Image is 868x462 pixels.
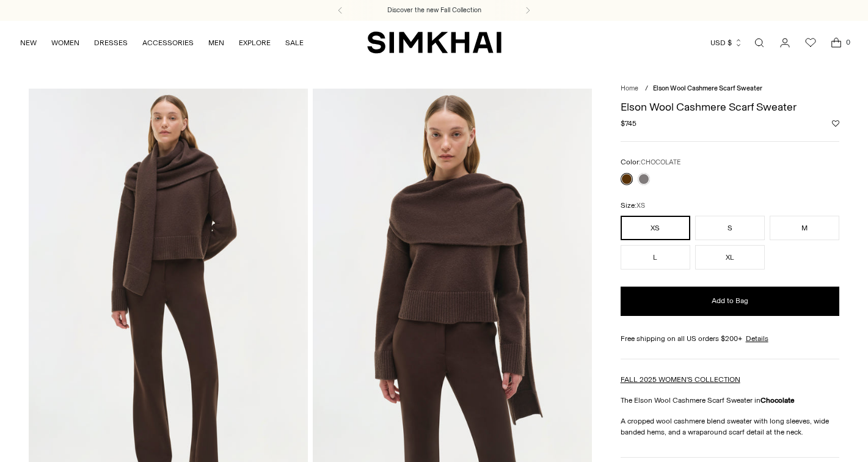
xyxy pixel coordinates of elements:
a: Details [746,333,768,344]
a: WOMEN [51,29,79,56]
div: / [645,84,648,94]
span: Elson Wool Cashmere Scarf Sweater [653,84,762,92]
label: Size: [621,200,645,211]
button: Add to Bag [621,287,839,316]
button: XS [621,216,690,240]
span: $745 [621,118,636,129]
a: ACCESSORIES [142,29,194,56]
button: M [770,216,839,240]
button: USD $ [710,29,743,56]
a: DRESSES [94,29,128,56]
a: Go to the account page [773,31,797,55]
button: XL [695,245,765,269]
p: The Elson Wool Cashmere Scarf Sweater in [621,395,839,406]
a: EXPLORE [239,29,271,56]
h1: Elson Wool Cashmere Scarf Sweater [621,101,839,112]
a: NEW [20,29,37,56]
a: FALL 2025 WOMEN'S COLLECTION [621,375,740,384]
a: Discover the new Fall Collection [387,5,481,15]
div: Free shipping on all US orders $200+ [621,333,839,344]
button: L [621,245,690,269]
a: MEN [208,29,224,56]
a: SIMKHAI [367,31,501,54]
label: Color: [621,156,680,168]
a: SALE [285,29,304,56]
nav: breadcrumbs [621,84,839,94]
span: XS [636,202,645,210]
a: Wishlist [798,31,823,55]
span: CHOCOLATE [641,158,680,166]
a: Open search modal [747,31,771,55]
strong: Chocolate [760,396,795,405]
button: Add to Wishlist [832,120,839,127]
a: Open cart modal [824,31,848,55]
p: A cropped wool cashmere blend sweater with long sleeves, wide banded hems, and a wraparound scarf... [621,416,839,438]
span: Add to Bag [712,296,748,306]
button: S [695,216,765,240]
a: Home [621,84,638,92]
span: 0 [842,37,853,48]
